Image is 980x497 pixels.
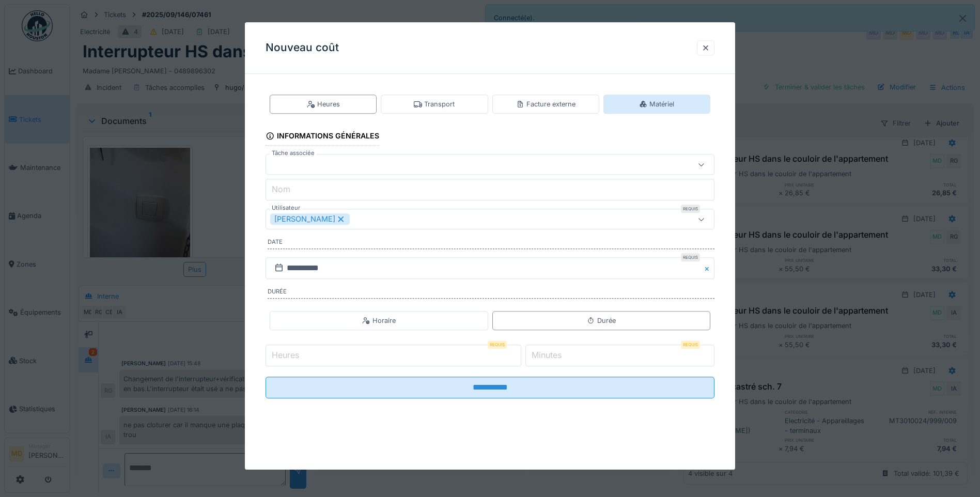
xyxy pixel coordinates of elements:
[270,204,302,213] label: Utilisateur
[270,183,292,196] label: Nom
[266,41,339,54] h3: Nouveau coût
[530,349,564,362] label: Minutes
[362,316,396,325] div: Horaire
[270,349,301,362] label: Heures
[681,340,700,349] div: Requis
[516,99,575,109] div: Facture externe
[268,238,714,250] label: Date
[266,128,379,146] div: Informations générales
[414,99,455,109] div: Transport
[639,99,674,109] div: Matériel
[681,205,700,213] div: Requis
[270,149,317,158] label: Tâche associée
[488,340,507,349] div: Requis
[703,257,714,279] button: Close
[587,316,616,325] div: Durée
[268,287,714,299] label: Durée
[270,214,350,225] div: [PERSON_NAME]
[307,99,340,109] div: Heures
[681,253,700,261] div: Requis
